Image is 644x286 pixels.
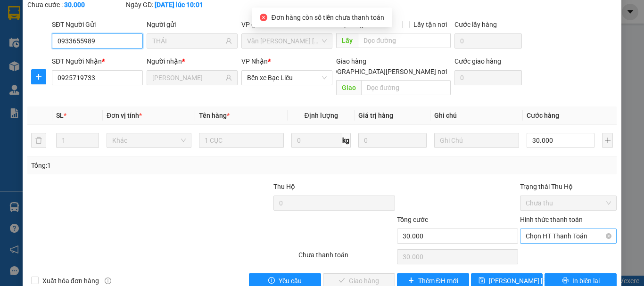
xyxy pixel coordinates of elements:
b: [DATE] lúc 10:01 [155,1,203,8]
div: SĐT Người Nhận [52,56,143,66]
span: Chọn HT Thanh Toán [526,229,611,243]
span: Lấy tận nơi [410,19,451,30]
span: close-circle [606,233,611,239]
span: Tên hàng [199,112,230,119]
input: VD: Bàn, Ghế [199,133,284,148]
div: SĐT Người Gửi [52,19,143,30]
div: Chưa thanh toán [297,250,396,266]
input: 0 [358,133,426,148]
div: Người nhận [147,56,238,66]
span: Văn phòng Hồ Chí Minh [247,34,327,48]
input: Dọc đường [361,80,451,95]
span: Lấy [336,33,358,48]
span: plus [32,73,46,81]
span: Định lượng [304,112,338,119]
span: printer [562,277,569,285]
span: close-circle [260,14,267,21]
span: Yêu cầu [279,276,302,286]
div: Trạng thái Thu Hộ [520,181,617,192]
span: Giao [336,80,361,95]
div: Người gửi [147,19,238,30]
span: plus [408,277,414,285]
input: Cước giao hàng [454,70,522,85]
span: Đơn vị tính [107,112,142,119]
input: Cước lấy hàng [454,33,522,49]
span: exclamation-circle [268,277,275,285]
span: In biên lai [572,276,600,286]
input: Tên người nhận [152,73,223,83]
span: info-circle [105,278,111,284]
button: plus [31,69,46,84]
span: Giá trị hàng [358,112,393,119]
span: Cước hàng [527,112,559,119]
b: 30.000 [64,1,85,8]
th: Ghi chú [430,106,523,125]
div: VP gửi [241,19,332,30]
span: Tổng cước [397,216,428,223]
button: plus [602,133,613,148]
span: Xuất hóa đơn hàng [39,276,103,286]
input: Tên người gửi [152,36,223,46]
span: [PERSON_NAME] [PERSON_NAME] [489,276,591,286]
span: Khác [112,133,186,147]
span: Bến xe Bạc Liêu [247,71,327,85]
span: Đơn hàng còn số tiền chưa thanh toán [271,14,384,21]
label: Cước lấy hàng [454,21,497,28]
span: Chưa thu [526,196,611,210]
span: SL [56,112,64,119]
button: delete [31,133,46,148]
span: [GEOGRAPHIC_DATA][PERSON_NAME] nơi [318,66,451,77]
span: VP Nhận [241,57,268,65]
span: save [479,277,485,285]
span: Thu Hộ [273,183,295,190]
span: kg [341,133,351,148]
input: Ghi Chú [434,133,519,148]
span: user [225,38,232,44]
span: Thêm ĐH mới [418,276,458,286]
input: Dọc đường [358,33,451,48]
span: user [225,74,232,81]
div: Tổng: 1 [31,160,249,171]
label: Cước giao hàng [454,57,501,65]
label: Hình thức thanh toán [520,216,583,223]
span: Giao hàng [336,57,366,65]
